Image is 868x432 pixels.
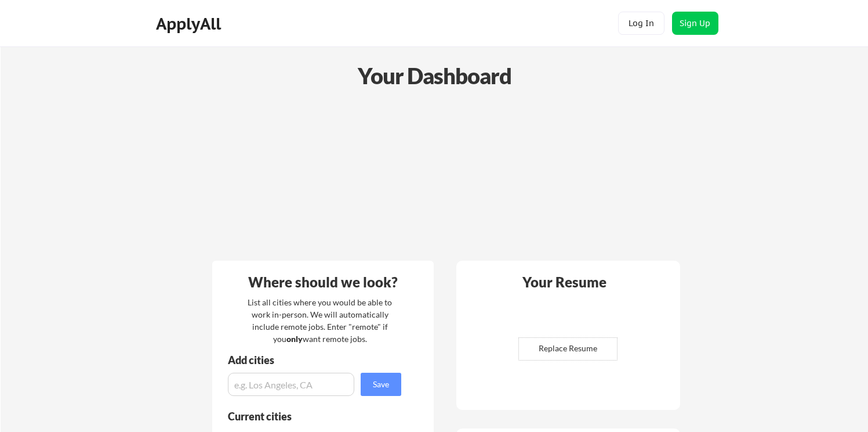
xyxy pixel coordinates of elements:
[156,14,224,34] div: ApplyAll
[618,12,664,35] button: Log In
[228,355,404,365] div: Add cities
[672,12,718,35] button: Sign Up
[1,59,868,92] div: Your Dashboard
[215,275,431,289] div: Where should we look?
[228,411,388,422] div: Current cities
[507,275,622,289] div: Your Resume
[286,334,303,344] strong: only
[240,296,400,345] div: List all cities where you would be able to work in-person. We will automatically include remote j...
[228,373,354,396] input: e.g. Los Angeles, CA
[361,373,401,396] button: Save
